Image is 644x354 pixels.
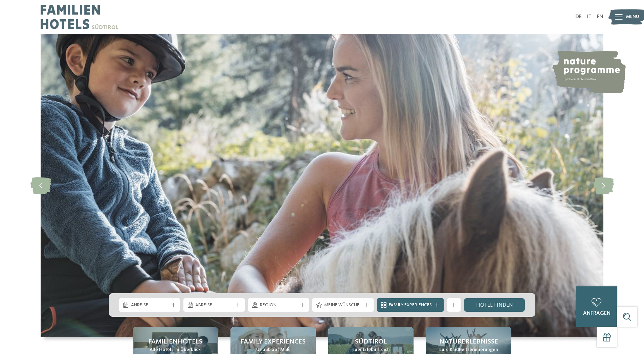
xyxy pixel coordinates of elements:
[439,337,498,347] span: Naturerlebnisse
[597,14,603,20] a: EN
[256,347,290,353] span: Urlaub auf Maß
[355,337,387,347] span: Südtirol
[551,51,626,93] img: nature programme by Familienhotels Südtirol
[131,302,169,309] span: Anreise
[464,298,525,312] a: Hotel finden
[41,34,603,337] img: Familienhotels Südtirol: The happy family places
[439,347,498,353] span: Eure Kindheitserinnerungen
[148,337,202,347] span: Familienhotels
[195,302,233,309] span: Abreise
[587,14,592,20] a: IT
[352,347,390,353] span: Euer Erlebnisreich
[150,347,201,353] span: Alle Hotels im Überblick
[626,14,639,20] span: Menü
[241,337,306,347] span: Family Experiences
[389,302,432,309] span: Family Experiences
[575,14,582,20] a: DE
[260,302,297,309] span: Region
[576,286,617,327] a: anfragen
[324,302,362,309] span: Meine Wünsche
[583,311,610,316] span: anfragen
